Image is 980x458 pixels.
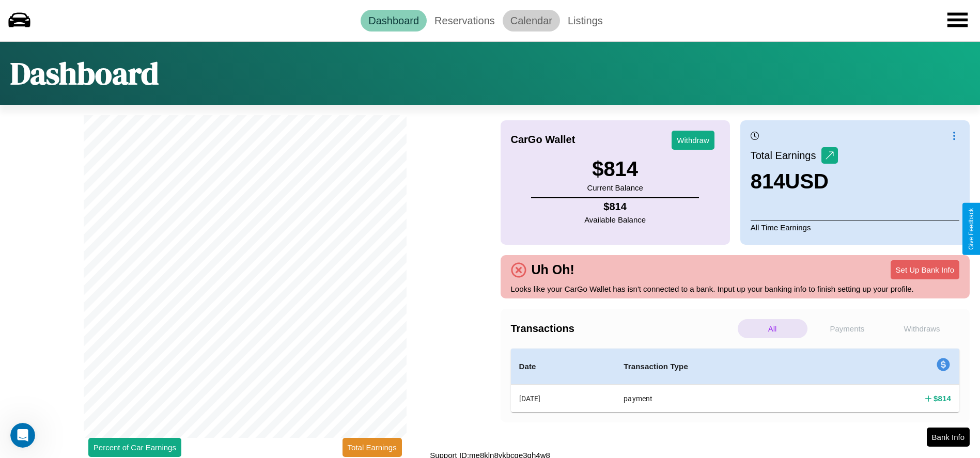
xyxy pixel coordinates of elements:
h4: Uh Oh! [526,262,580,277]
p: Total Earnings [751,146,821,165]
h4: $ 814 [584,201,646,213]
button: Set Up Bank Info [891,260,959,279]
button: Bank Info [927,428,970,447]
p: Looks like your CarGo Wallet has isn't connected to a bank. Input up your banking info to finish ... [511,282,960,296]
a: Listings [560,10,611,31]
a: Reservations [427,10,503,31]
p: Payments [813,319,882,338]
p: Current Balance [587,181,643,195]
h4: Date [519,360,608,373]
button: Total Earnings [343,438,402,457]
h4: Transactions [511,323,735,335]
p: Available Balance [584,213,646,227]
h1: Dashboard [10,52,159,94]
h3: $ 814 [587,157,643,181]
button: Withdraw [672,131,714,150]
h4: CarGo Wallet [511,134,575,146]
p: All [738,319,807,338]
table: simple table [511,349,960,412]
button: Percent of Car Earnings [88,438,181,457]
p: Withdraws [887,319,957,338]
h4: $ 814 [934,393,951,404]
a: Calendar [503,10,560,31]
h4: Transaction Type [624,360,829,373]
a: Dashboard [361,10,427,31]
p: All Time Earnings [751,220,959,234]
th: payment [615,385,837,413]
iframe: Intercom live chat [10,423,35,448]
div: Give Feedback [968,208,975,250]
th: [DATE] [511,385,616,413]
h3: 814 USD [751,170,838,193]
